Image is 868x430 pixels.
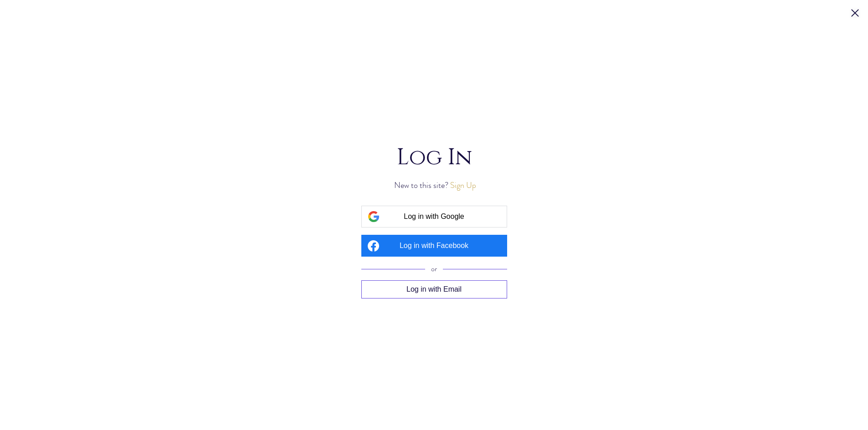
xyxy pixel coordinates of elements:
[361,206,507,228] button: Log in with Google
[361,280,507,298] button: Log in with Email
[394,179,448,191] span: New to this site?
[361,147,507,169] h2: Log In
[400,242,468,250] span: Log in with Facebook
[361,235,507,257] button: Log in with Facebook
[406,285,462,293] span: Log in with Email
[849,7,861,20] button: Close
[404,212,464,221] span: Log in with Google
[425,263,443,274] span: or
[450,180,476,191] button: New to this site? Sign Up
